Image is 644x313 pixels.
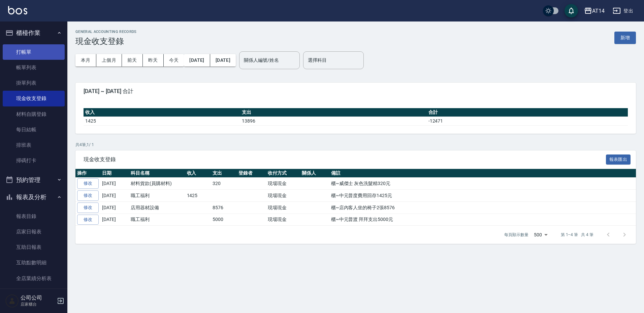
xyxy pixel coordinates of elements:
[531,226,550,244] div: 500
[606,154,631,165] button: 報表匯出
[3,24,65,42] button: 櫃檯作業
[237,169,266,178] th: 登錄者
[185,190,211,202] td: 1425
[96,54,122,66] button: 上個月
[129,169,185,178] th: 科目名稱
[592,7,605,15] div: AT14
[427,108,628,117] th: 合計
[77,203,99,213] a: 修改
[129,190,185,202] td: 職工福利
[5,294,19,308] img: Person
[122,54,143,66] button: 前天
[427,117,628,125] td: -12471
[581,4,607,18] button: AT14
[77,178,99,189] a: 修改
[210,54,236,66] button: [DATE]
[329,190,636,202] td: 櫃~中元普度費用回存1425元
[8,6,27,14] img: Logo
[84,108,240,117] th: 收入
[3,188,65,206] button: 報表及分析
[266,190,300,202] td: 現場現金
[329,178,636,190] td: 櫃~威傑士 灰色洗髮精320元
[75,30,137,34] h2: GENERAL ACCOUNTING RECORDS
[3,239,65,255] a: 互助日報表
[3,286,65,302] a: 設計師日報表
[3,75,65,91] a: 掛單列表
[3,106,65,122] a: 材料自購登錄
[84,156,606,163] span: 現金收支登錄
[565,4,578,17] button: save
[129,178,185,190] td: 材料貨款(員購材料)
[100,169,129,178] th: 日期
[100,214,129,226] td: [DATE]
[129,214,185,226] td: 職工福利
[185,169,211,178] th: 收入
[266,178,300,190] td: 現場現金
[211,202,237,214] td: 8576
[211,169,237,178] th: 支出
[129,202,185,214] td: 店用器材設備
[21,301,55,307] p: 店家櫃台
[266,214,300,226] td: 現場現金
[84,88,628,95] span: [DATE] ~ [DATE] 合計
[561,232,593,238] p: 第 1–4 筆 共 4 筆
[3,255,65,270] a: 互助點數明細
[329,214,636,226] td: 櫃~中元普渡 拜拜支出5000元
[504,232,528,238] p: 每頁顯示數量
[3,44,65,60] a: 打帳單
[211,178,237,190] td: 320
[3,91,65,106] a: 現金收支登錄
[184,54,210,66] button: [DATE]
[614,32,636,44] button: 新增
[3,171,65,189] button: 預約管理
[164,54,184,66] button: 今天
[610,5,636,17] button: 登出
[211,214,237,226] td: 5000
[75,54,96,66] button: 本月
[143,54,164,66] button: 昨天
[300,169,329,178] th: 關係人
[240,117,427,125] td: 13896
[3,137,65,153] a: 排班表
[75,142,636,148] p: 共 4 筆, 1 / 1
[3,224,65,239] a: 店家日報表
[266,169,300,178] th: 收付方式
[84,117,240,125] td: 1425
[240,108,427,117] th: 支出
[329,169,636,178] th: 備註
[77,215,99,225] a: 修改
[77,190,99,201] a: 修改
[3,60,65,75] a: 帳單列表
[606,156,631,162] a: 報表匯出
[3,153,65,168] a: 掃碼打卡
[75,37,137,46] h3: 現金收支登錄
[3,271,65,286] a: 全店業績分析表
[329,202,636,214] td: 櫃~店內客人坐的椅子2張8576
[75,169,100,178] th: 操作
[614,34,636,41] a: 新增
[21,295,55,301] h5: 公司公司
[100,190,129,202] td: [DATE]
[3,122,65,137] a: 每日結帳
[100,202,129,214] td: [DATE]
[3,209,65,224] a: 報表目錄
[266,202,300,214] td: 現場現金
[100,178,129,190] td: [DATE]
